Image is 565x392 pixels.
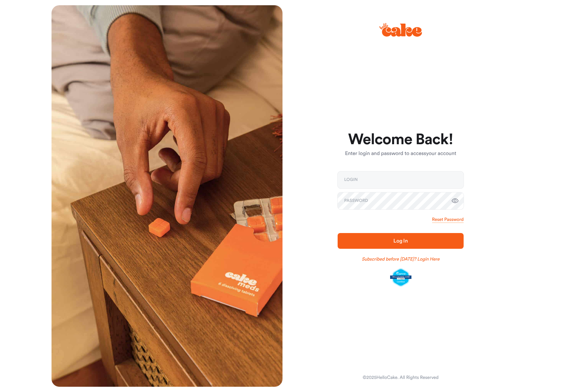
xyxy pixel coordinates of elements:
[338,233,464,249] button: Log In
[390,268,411,287] img: legit-script-certified.png
[338,150,464,158] p: Enter login and password to access your account
[362,256,440,263] a: Subscribed before [DATE]? Login Here
[393,238,408,244] span: Log In
[338,132,464,147] h1: Welcome Back!
[363,374,438,381] div: © 2025 HelloCake. All Rights Reserved
[432,216,464,223] a: Reset Password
